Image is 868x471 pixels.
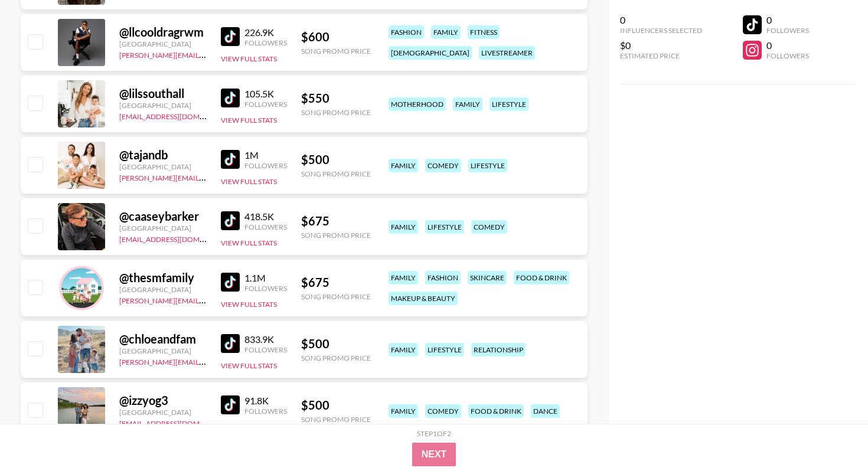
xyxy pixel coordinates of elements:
div: [GEOGRAPHIC_DATA] [119,408,207,417]
div: family [389,159,418,172]
div: $0 [620,40,702,51]
div: $ 500 [301,398,371,413]
div: food & drink [468,404,524,418]
div: Song Promo Price [301,292,371,301]
button: View Full Stats [221,238,277,247]
button: View Full Stats [221,300,277,309]
div: 1M [244,149,287,161]
div: 1.1M [244,272,287,284]
button: Next [412,443,456,466]
div: comedy [425,404,461,418]
div: 0 [766,14,809,26]
img: TikTok [221,211,240,230]
div: [GEOGRAPHIC_DATA] [119,162,207,171]
div: [GEOGRAPHIC_DATA] [119,101,207,110]
div: $ 600 [301,30,371,44]
div: comedy [425,159,461,172]
div: makeup & beauty [389,292,458,305]
div: lifestyle [468,159,507,172]
div: Followers [766,51,809,60]
div: lifestyle [425,220,464,234]
div: Song Promo Price [301,169,371,178]
a: [PERSON_NAME][EMAIL_ADDRESS][DOMAIN_NAME] [119,48,294,60]
div: @ chloeandfam [119,332,207,346]
div: @ caaseybarker [119,209,207,224]
div: Followers [244,407,287,416]
img: TikTok [221,27,240,46]
div: motherhood [389,97,446,111]
a: [EMAIL_ADDRESS][DOMAIN_NAME] [119,110,238,121]
div: dance [531,404,560,418]
div: @ llcooldragrwm [119,25,207,40]
div: Followers [244,284,287,293]
div: Estimated Price [620,51,702,60]
div: @ izzyog3 [119,393,207,408]
div: 0 [620,14,702,26]
div: lifestyle [425,343,464,356]
div: Song Promo Price [301,108,371,117]
a: [PERSON_NAME][EMAIL_ADDRESS][DOMAIN_NAME] [119,294,294,305]
div: 226.9K [244,27,287,38]
button: View Full Stats [221,54,277,63]
div: Song Promo Price [301,47,371,55]
div: $ 550 [301,91,371,106]
div: family [453,97,482,111]
div: fitness [468,25,500,39]
a: [PERSON_NAME][EMAIL_ADDRESS][DOMAIN_NAME] [119,355,294,367]
div: Followers [244,161,287,170]
div: Influencers Selected [620,26,702,35]
div: 833.9K [244,333,287,345]
div: $ 675 [301,214,371,228]
div: family [389,220,418,234]
div: @ thesmfamily [119,270,207,285]
div: family [389,404,418,418]
div: Followers [766,26,809,35]
div: Followers [244,223,287,231]
div: 105.5K [244,88,287,100]
div: family [431,25,461,39]
div: [GEOGRAPHIC_DATA] [119,40,207,48]
div: livestreamer [479,46,535,60]
img: TikTok [221,89,240,107]
img: TikTok [221,395,240,414]
button: View Full Stats [221,361,277,370]
div: $ 500 [301,336,371,351]
button: View Full Stats [221,116,277,125]
div: 418.5K [244,211,287,223]
div: [GEOGRAPHIC_DATA] [119,346,207,355]
div: fashion [425,271,461,284]
img: TikTok [221,273,240,292]
div: $ 500 [301,152,371,167]
div: family [389,271,418,284]
img: TikTok [221,334,240,353]
div: 0 [766,40,809,51]
a: [EMAIL_ADDRESS][DOMAIN_NAME] [119,417,238,428]
div: Followers [244,345,287,354]
div: [GEOGRAPHIC_DATA] [119,224,207,233]
div: @ tajandb [119,148,207,162]
div: lifestyle [490,97,528,111]
div: 91.8K [244,395,287,407]
div: Song Promo Price [301,415,371,424]
iframe: Drift Widget Chat Controller [809,412,854,457]
div: relationship [471,343,526,356]
a: [EMAIL_ADDRESS][DOMAIN_NAME] [119,233,238,244]
img: TikTok [221,150,240,169]
div: Followers [244,100,287,109]
div: skincare [468,271,507,284]
div: comedy [471,220,507,234]
div: Followers [244,38,287,47]
div: Song Promo Price [301,354,371,362]
div: [GEOGRAPHIC_DATA] [119,285,207,294]
div: Song Promo Price [301,231,371,240]
button: View Full Stats [221,177,277,186]
div: food & drink [514,271,569,284]
div: $ 675 [301,275,371,290]
div: @ lilssouthall [119,86,207,101]
div: family [389,343,418,356]
div: [DEMOGRAPHIC_DATA] [389,46,472,60]
a: [PERSON_NAME][EMAIL_ADDRESS][DOMAIN_NAME] [119,171,294,182]
div: Step 1 of 2 [417,429,451,438]
div: fashion [389,25,424,39]
button: View Full Stats [221,423,277,431]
